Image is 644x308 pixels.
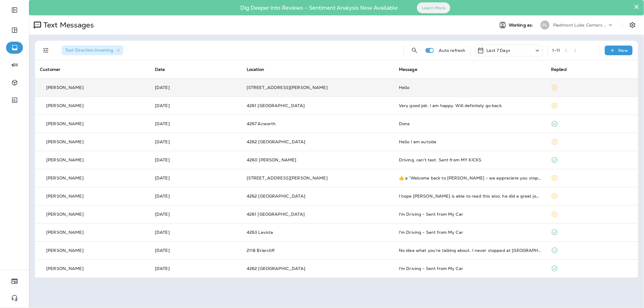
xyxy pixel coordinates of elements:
[62,46,123,55] div: Text Direction:Incoming
[399,121,541,126] div: Done
[509,23,534,28] span: Working as:
[247,121,276,126] span: 4267 Acworth
[399,248,541,253] div: No idea what you’re talking about. I never stopped at Jiffy, babe. I haven’t used a third-party c...
[46,103,84,108] p: [PERSON_NAME]
[247,67,264,72] span: Location
[41,21,94,30] p: Text Messages
[46,230,84,235] p: [PERSON_NAME]
[399,212,541,217] div: I'm Driving - Sent from My Car
[247,193,305,199] span: 4262 [GEOGRAPHIC_DATA]
[46,139,84,144] p: [PERSON_NAME]
[399,85,541,90] div: Hello
[553,48,560,53] div: 1 - 11
[399,157,541,162] div: Driving, can't text. Sent from MY KICKS
[65,47,113,53] span: Text Direction : Incoming
[399,266,541,271] div: I'm Driving - Sent from My Car
[46,176,84,180] p: [PERSON_NAME]
[223,7,415,9] p: Dig Deeper into Reviews - Sentiment Analysis Now Available
[247,266,305,271] span: 4262 [GEOGRAPHIC_DATA]
[46,121,84,126] p: [PERSON_NAME]
[155,85,237,90] p: Oct 4, 2025 04:17 PM
[399,176,541,180] div: ​👍​ a “ Welcome back to Jiffy Lube - we appreciate you stopping by again! Please leave us a revie...
[399,67,417,72] span: Message
[247,230,273,235] span: 4263 Lavista
[40,44,52,56] button: Filters
[155,176,237,180] p: Sep 29, 2025 05:46 PM
[155,230,237,235] p: Sep 29, 2025 12:17 PM
[247,85,328,90] span: [STREET_ADDRESS][PERSON_NAME]
[247,103,305,108] span: 4261 [GEOGRAPHIC_DATA]
[417,2,450,13] button: Learn More
[439,48,466,53] p: Auto refresh
[634,2,639,11] button: Close
[46,212,84,217] p: [PERSON_NAME]
[553,23,607,27] p: Piedmont Lube Centers LLC
[399,139,541,144] div: Hello I am outside
[619,48,628,53] p: New
[627,20,638,30] button: Settings
[155,248,237,253] p: Sep 29, 2025 11:22 AM
[399,230,541,235] div: I'm Driving - Sent from My Car
[155,266,237,271] p: Sep 26, 2025 01:17 PM
[247,139,305,144] span: 4262 [GEOGRAPHIC_DATA]
[247,157,296,163] span: 4260 [PERSON_NAME]
[155,212,237,217] p: Sep 29, 2025 12:17 PM
[46,157,84,162] p: [PERSON_NAME]
[40,67,60,72] span: Customer
[247,248,274,253] span: 2118 Briarcliff
[6,4,23,16] button: Expand Sidebar
[155,103,237,108] p: Oct 4, 2025 01:17 PM
[247,211,305,217] span: 4261 [GEOGRAPHIC_DATA]
[399,194,541,198] div: I hope Sean is able to read this also, he did a great job replacing my oil pan a few weeks ago an...
[155,157,237,162] p: Sep 30, 2025 11:31 AM
[46,266,84,271] p: [PERSON_NAME]
[155,67,165,72] span: Date
[46,248,84,253] p: [PERSON_NAME]
[551,67,567,72] span: Replied
[155,121,237,126] p: Oct 4, 2025 10:17 AM
[399,103,541,108] div: Very good job. I am happy. Will definitely go back.
[155,194,237,198] p: Sep 29, 2025 04:35 PM
[155,139,237,144] p: Oct 3, 2025 04:04 PM
[247,175,328,181] span: [STREET_ADDRESS][PERSON_NAME]
[540,21,549,30] div: PL
[46,194,84,198] p: [PERSON_NAME]
[487,48,511,53] p: Last 7 Days
[409,44,421,56] button: Search Messages
[46,85,84,90] p: [PERSON_NAME]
